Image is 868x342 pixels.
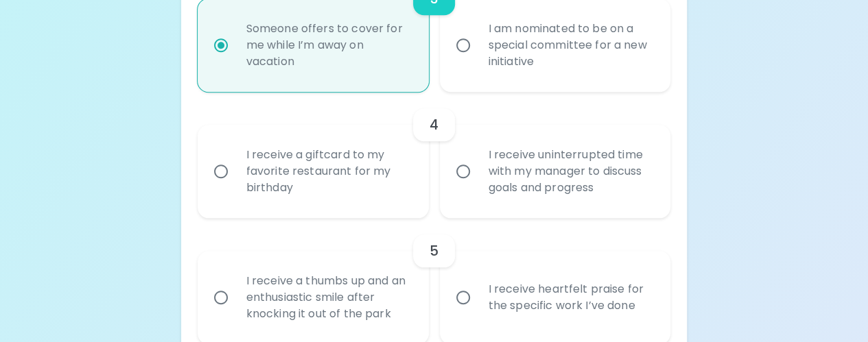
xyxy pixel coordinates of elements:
div: Someone offers to cover for me while I’m away on vacation [235,4,421,86]
div: I receive a giftcard to my favorite restaurant for my birthday [235,130,421,212]
div: choice-group-check [198,92,671,218]
h6: 5 [430,240,438,262]
h6: 4 [430,114,438,136]
div: I receive heartfelt praise for the specific work I’ve done [478,265,664,330]
div: I am nominated to be on a special committee for a new initiative [478,4,664,86]
div: I receive a thumbs up and an enthusiastic smile after knocking it out of the park [235,256,421,339]
div: I receive uninterrupted time with my manager to discuss goals and progress [478,130,664,212]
